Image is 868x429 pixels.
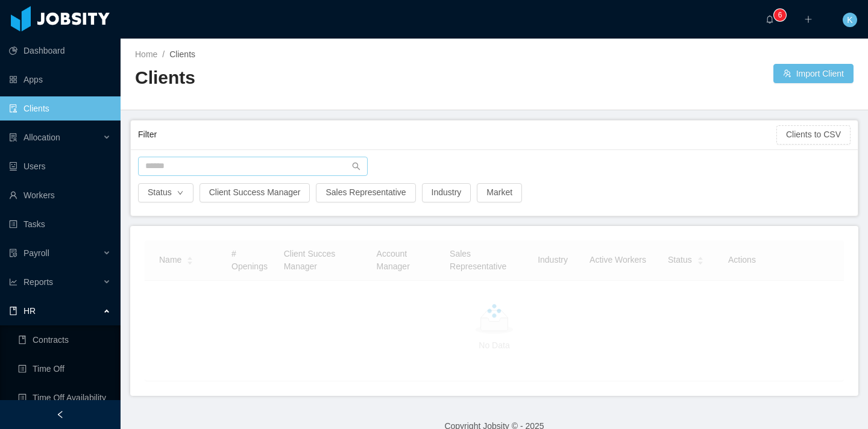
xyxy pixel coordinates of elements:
[766,15,774,23] i: icon: bell
[138,183,193,202] button: Statusicon: down
[776,125,851,145] button: Clients to CSV
[24,248,49,258] span: Payroll
[169,49,195,59] span: Clients
[778,9,782,21] p: 6
[316,183,415,202] button: Sales Representative
[9,133,17,142] i: icon: solution
[422,183,471,202] button: Industry
[138,124,776,146] div: Filter
[9,67,111,92] a: icon: appstoreApps
[352,162,360,171] i: icon: search
[24,133,60,142] span: Allocation
[24,306,36,316] span: HR
[9,96,111,121] a: icon: auditClients
[9,183,111,207] a: icon: userWorkers
[9,212,111,236] a: icon: profileTasks
[9,249,17,257] i: icon: file-protect
[9,307,17,315] i: icon: book
[9,39,111,63] a: icon: pie-chartDashboard
[773,64,854,83] button: icon: usergroup-addImport Client
[847,13,852,27] span: K
[24,277,53,287] span: Reports
[135,66,494,90] h2: Clients
[135,49,157,59] a: Home
[9,278,17,286] i: icon: line-chart
[200,183,310,202] button: Client Success Manager
[9,154,111,178] a: icon: robotUsers
[477,183,522,202] button: Market
[18,386,111,410] a: icon: profileTime Off Availability
[162,49,165,59] span: /
[18,357,111,381] a: icon: profileTime Off
[18,328,111,352] a: icon: bookContracts
[804,15,813,23] i: icon: plus
[774,9,786,21] sup: 6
